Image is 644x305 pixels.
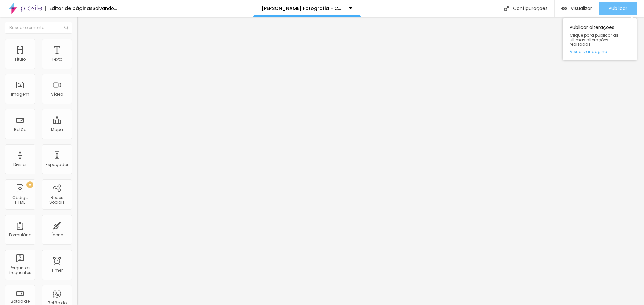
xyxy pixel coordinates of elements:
[45,6,93,11] div: Editor de páginas
[52,57,62,62] div: Texto
[570,49,630,54] a: Visualizar página
[571,6,592,11] span: Visualizar
[599,2,637,15] button: Publicar
[570,33,630,47] span: Clique para publicar as ultimas alterações reaizadas
[93,6,117,11] div: Salvando...
[5,22,72,34] input: Buscar elemento
[46,162,68,167] div: Espaçador
[504,6,509,11] img: Icone
[51,127,63,132] div: Mapa
[563,18,637,60] div: Publicar alterações
[64,26,68,30] img: Icone
[14,57,26,62] div: Título
[7,265,33,275] div: Perguntas frequentes
[9,233,31,237] div: Formulário
[51,233,63,237] div: Ícone
[7,195,33,205] div: Código HTML
[561,6,567,11] img: view-1.svg
[609,6,627,11] span: Publicar
[262,6,344,11] p: [PERSON_NAME] Fotografia - Conheça mais
[51,268,63,273] div: Timer
[44,195,70,205] div: Redes Sociais
[51,92,63,97] div: Vídeo
[13,162,27,167] div: Divisor
[14,127,26,132] div: Botão
[11,92,29,97] div: Imagem
[555,2,599,15] button: Visualizar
